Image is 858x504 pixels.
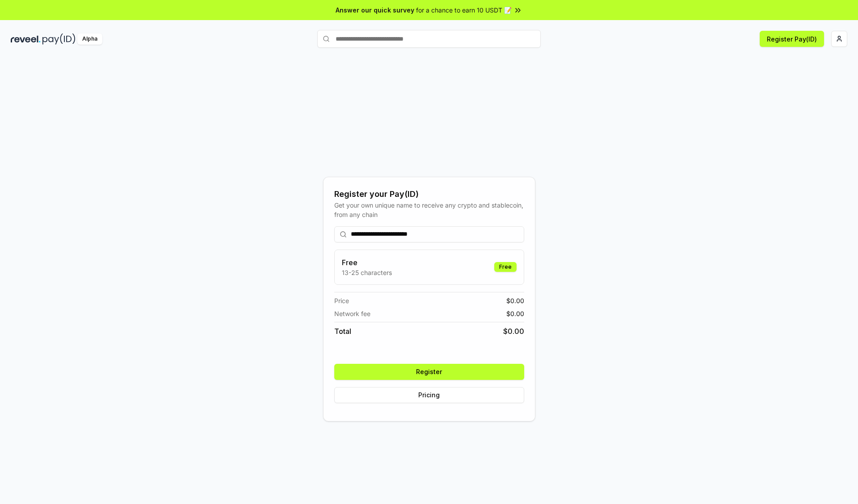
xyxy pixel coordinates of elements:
[334,188,524,200] div: Register your Pay(ID)
[11,33,41,45] img: reveel_dark
[334,387,524,403] button: Pricing
[416,5,512,15] span: for a chance to earn 10 USDT 📝
[760,31,824,47] button: Register Pay(ID)
[334,326,351,337] span: Total
[334,296,349,305] span: Price
[334,364,524,380] button: Register
[336,5,414,15] span: Answer our quick survey
[506,296,524,305] span: $ 0.00
[506,309,524,318] span: $ 0.00
[334,309,370,318] span: Network fee
[342,268,392,277] p: 13-25 characters
[42,33,76,45] img: pay_id
[342,257,392,268] h3: Free
[494,262,517,272] div: Free
[77,33,102,45] div: Alpha
[503,326,524,337] span: $ 0.00
[334,200,524,219] div: Get your own unique name to receive any crypto and stablecoin, from any chain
